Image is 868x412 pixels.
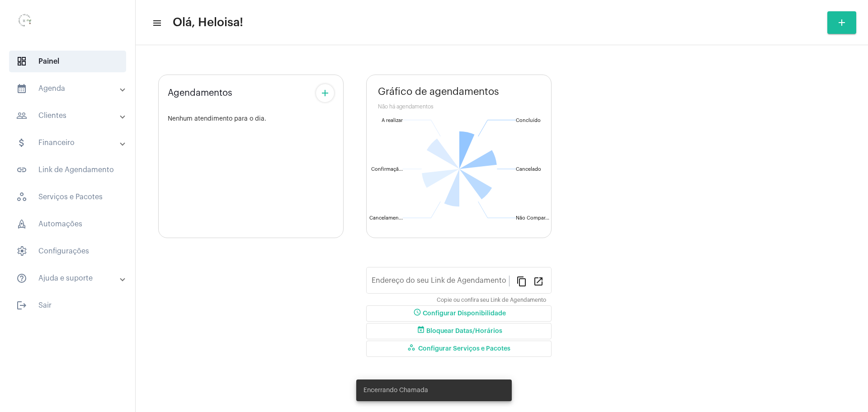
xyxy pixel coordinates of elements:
mat-expansion-panel-header: sidenav iconClientes [5,105,135,126]
text: Cancelamen... [369,215,403,220]
mat-expansion-panel-header: sidenav iconAjuda e suporte [5,267,135,289]
mat-icon: sidenav icon [16,273,27,284]
text: Cancelado [516,167,541,172]
mat-icon: sidenav icon [16,137,27,148]
span: sidenav icon [16,56,27,67]
span: Configurações [9,240,126,262]
button: Bloquear Datas/Horários [366,323,552,339]
mat-icon: sidenav icon [152,18,161,28]
text: A realizar [382,118,403,123]
mat-icon: add [836,17,847,28]
span: Automações [9,213,126,235]
mat-expansion-panel-header: sidenav iconAgenda [5,78,135,99]
text: Não Compar... [516,215,549,220]
mat-icon: add [320,88,330,98]
span: Bloquear Datas/Horários [415,328,502,334]
span: Serviços e Pacotes [9,186,126,208]
mat-icon: schedule [412,308,423,319]
span: sidenav icon [16,246,27,257]
span: Configurar Disponibilidade [412,310,506,317]
span: Painel [9,51,126,72]
mat-panel-title: Financeiro [16,137,121,148]
mat-icon: sidenav icon [16,164,27,175]
text: Concluído [516,118,541,123]
button: Configurar Disponibilidade [366,305,552,322]
text: Confirmaçã... [371,167,403,172]
mat-panel-title: Agenda [16,83,121,94]
div: Nenhum atendimento para o dia. [168,116,334,122]
mat-panel-title: Ajuda e suporte [16,273,121,284]
span: Olá, Heloisa! [173,15,243,30]
mat-panel-title: Clientes [16,110,121,121]
span: sidenav icon [16,192,27,202]
span: sidenav icon [16,219,27,229]
img: 0d939d3e-dcd2-0964-4adc-7f8e0d1a206f.png [7,5,43,41]
span: Link de Agendamento [9,159,126,181]
span: Configurar Serviços e Pacotes [407,346,510,352]
span: Encerrando Chamada [363,386,428,395]
mat-icon: workspaces_outlined [407,343,418,354]
mat-expansion-panel-header: sidenav iconFinanceiro [5,132,135,154]
span: Sair [9,295,126,316]
mat-hint: Copie ou confira seu Link de Agendamento [437,297,546,304]
mat-icon: sidenav icon [16,300,27,311]
mat-icon: sidenav icon [16,110,27,121]
mat-icon: sidenav icon [16,83,27,94]
input: Link [372,278,509,286]
button: Configurar Serviços e Pacotes [366,341,552,357]
mat-icon: content_copy [516,276,527,286]
span: Gráfico de agendamentos [378,86,499,97]
span: Agendamentos [168,88,232,98]
mat-icon: event_busy [415,326,426,337]
mat-icon: open_in_new [533,276,544,286]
